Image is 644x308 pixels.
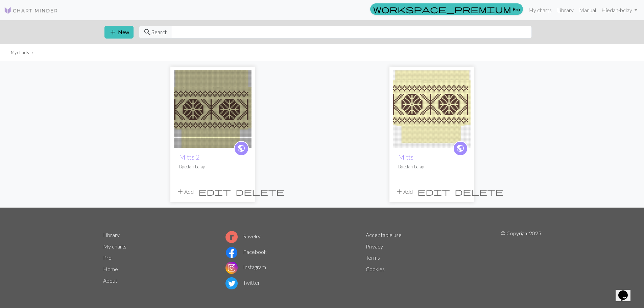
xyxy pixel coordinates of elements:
[225,246,238,259] img: Facebook logo
[174,105,252,111] a: Mitts 2
[373,4,511,14] span: workspace_premium
[526,3,554,17] a: My charts
[225,233,261,239] a: Ravelry
[234,141,249,156] a: public
[456,143,464,153] span: public
[4,6,58,15] img: Logo
[103,254,112,261] a: Pro
[174,70,252,148] img: Mitts 2
[398,164,465,170] p: By edan-bclay
[104,26,134,39] button: New
[225,262,238,274] img: Instagram logo
[174,185,196,198] button: Add
[198,188,231,196] i: Edit
[179,153,199,161] a: Mitts 2
[198,187,231,196] span: edit
[109,27,117,37] span: add
[11,49,29,56] li: My charts
[453,141,468,156] a: public
[196,185,233,198] button: Edit
[233,185,287,198] button: Delete
[455,187,503,196] span: delete
[225,279,260,286] a: Twitter
[501,229,541,291] p: © Copyright 2025
[225,277,238,289] img: Twitter logo
[366,266,385,272] a: Cookies
[366,254,380,261] a: Terms
[366,243,383,250] a: Privacy
[176,187,184,196] span: add
[616,281,637,301] iframe: chat widget
[103,232,120,238] a: Library
[237,143,245,153] span: public
[395,187,403,196] span: add
[452,185,506,198] button: Delete
[398,153,413,161] a: Mitts
[103,277,117,284] a: About
[151,28,168,36] span: Search
[418,188,450,196] i: Edit
[393,105,471,111] a: Mitts
[225,248,267,255] a: Facebook
[576,3,599,17] a: Manual
[370,3,523,15] a: Pro
[554,3,576,17] a: Library
[393,185,415,198] button: Add
[418,187,450,196] span: edit
[393,70,471,148] img: Mitts
[143,27,151,37] span: search
[456,142,464,155] i: public
[237,142,245,155] i: public
[103,266,118,272] a: Home
[225,264,266,270] a: Instagram
[179,164,246,170] p: By edan-bclay
[599,3,640,17] a: Hiedan-bclay
[225,231,238,243] img: Ravelry logo
[236,187,284,196] span: delete
[366,232,402,238] a: Acceptable use
[415,185,452,198] button: Edit
[103,243,126,250] a: My charts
